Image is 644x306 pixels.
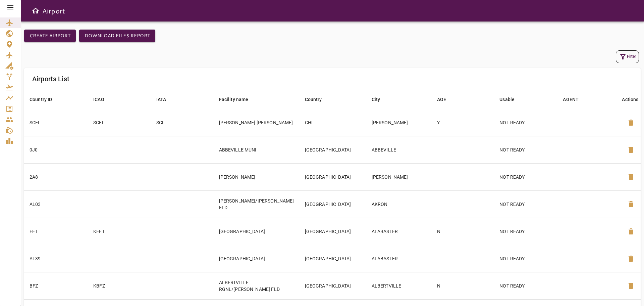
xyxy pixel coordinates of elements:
[623,278,639,294] button: Delete Airport
[214,245,300,272] td: [GEOGRAPHIC_DATA]
[300,163,366,190] td: [GEOGRAPHIC_DATA]
[623,196,639,212] button: Delete Airport
[366,109,432,136] td: [PERSON_NAME]
[627,173,635,181] span: delete
[214,163,300,190] td: [PERSON_NAME]
[627,255,635,263] span: delete
[623,169,639,185] button: Delete Airport
[437,95,446,103] div: AOE
[627,119,635,127] span: delete
[214,190,300,218] td: [PERSON_NAME]/[PERSON_NAME] FLD
[300,272,366,299] td: [GEOGRAPHIC_DATA]
[499,95,523,103] span: Usable
[366,190,432,218] td: AKRON
[30,95,52,103] div: Country ID
[214,218,300,245] td: [GEOGRAPHIC_DATA]
[300,109,366,136] td: CHL
[88,272,151,299] td: KBFZ
[300,245,366,272] td: [GEOGRAPHIC_DATA]
[499,255,552,262] p: NOT READY
[93,95,104,103] div: ICAO
[214,109,300,136] td: [PERSON_NAME] [PERSON_NAME]
[156,95,166,103] div: IATA
[499,119,552,126] p: NOT READY
[366,136,432,163] td: ABBEVILLE
[623,251,639,267] button: Delete Airport
[623,223,639,239] button: Delete Airport
[627,227,635,235] span: delete
[24,245,88,272] td: AL39
[616,50,639,63] button: Filter
[305,95,322,103] div: Country
[151,109,214,136] td: SCL
[499,201,552,208] p: NOT READY
[29,4,42,17] button: Open drawer
[627,282,635,290] span: delete
[300,136,366,163] td: [GEOGRAPHIC_DATA]
[627,146,635,154] span: delete
[24,163,88,190] td: 2A8
[499,146,552,153] p: NOT READY
[437,95,455,103] span: AOE
[432,109,494,136] td: Y
[42,5,65,16] h6: Airport
[366,245,432,272] td: ALABASTER
[214,272,300,299] td: ALBERTVILLE RGNL/[PERSON_NAME] FLD
[32,74,69,84] h6: Airports List
[499,174,552,180] p: NOT READY
[372,95,389,103] span: City
[79,30,155,42] button: Download Files Report
[24,30,76,42] button: Create airport
[432,272,494,299] td: N
[214,136,300,163] td: ABBEVILLE MUNI
[156,95,175,103] span: IATA
[300,190,366,218] td: [GEOGRAPHIC_DATA]
[24,190,88,218] td: AL03
[623,142,639,158] button: Delete Airport
[499,95,515,103] div: Usable
[366,163,432,190] td: [PERSON_NAME]
[88,218,151,245] td: KEET
[499,228,552,235] p: NOT READY
[305,95,331,103] span: Country
[366,218,432,245] td: ALABASTER
[24,272,88,299] td: BFZ
[563,95,587,103] span: AGENT
[499,282,552,289] p: NOT READY
[219,95,249,103] div: Facility name
[300,218,366,245] td: [GEOGRAPHIC_DATA]
[623,115,639,131] button: Delete Airport
[432,218,494,245] td: N
[24,136,88,163] td: 0J0
[563,95,579,103] div: AGENT
[93,95,113,103] span: ICAO
[219,95,257,103] span: Facility name
[88,109,151,136] td: SCEL
[24,109,88,136] td: SCEL
[627,200,635,208] span: delete
[30,95,61,103] span: Country ID
[366,272,432,299] td: ALBERTVILLE
[24,218,88,245] td: EET
[372,95,380,103] div: City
